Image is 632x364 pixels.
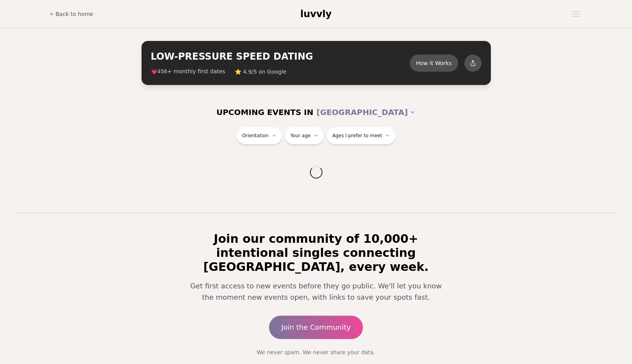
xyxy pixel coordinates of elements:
[216,107,313,118] span: UPCOMING EVENTS IN
[285,127,324,144] button: Your age
[151,67,225,76] span: 💗 + monthly first dates
[237,127,282,144] button: Orientation
[235,68,287,76] span: ⭐ 4.9/5 on Google
[332,133,382,139] span: Ages I prefer to meet
[300,8,331,20] a: luvvly
[158,69,167,75] span: 456
[56,10,94,18] span: Back to home
[569,8,583,20] button: Open menu
[242,133,269,139] span: Orientation
[327,127,395,144] button: Ages I prefer to meet
[179,348,453,356] p: We never spam. We never share your data.
[317,104,416,121] button: [GEOGRAPHIC_DATA]
[300,9,331,19] span: luvvly
[185,280,447,303] p: Get first access to new events before they go public. We'll let you know the moment new events op...
[151,50,410,63] h2: LOW-PRESSURE SPEED DATING
[290,133,311,139] span: Your age
[179,232,453,274] h2: Join our community of 10,000+ intentional singles connecting [GEOGRAPHIC_DATA], every week.
[50,6,94,22] a: Back to home
[269,316,363,339] a: Join the Community
[410,55,458,72] button: How it Works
